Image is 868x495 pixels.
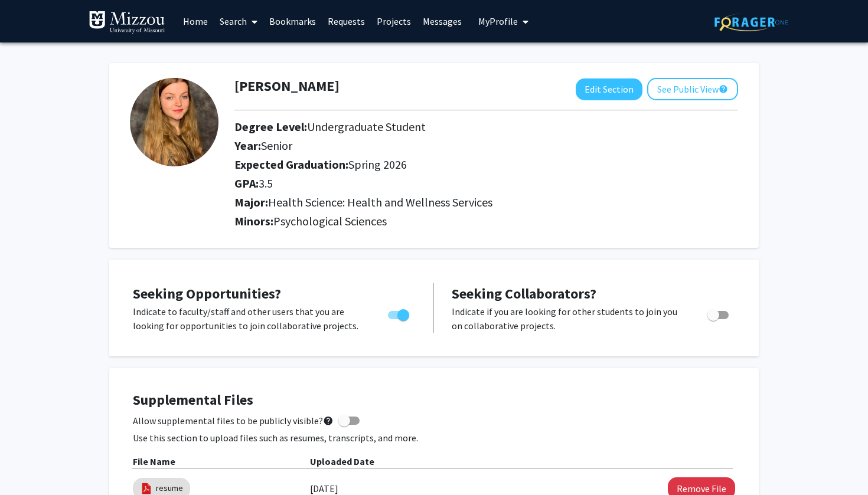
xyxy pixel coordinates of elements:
[133,304,366,333] p: Indicate to faculty/staff and other users that you are looking for opportunities to join collabor...
[140,482,153,495] img: pdf_icon.png
[130,78,218,166] img: Profile Picture
[234,120,738,134] h2: Degree Level:
[323,414,334,428] mat-icon: help
[263,1,322,42] a: Bookmarks
[647,78,738,100] button: See Public View
[268,195,492,209] span: Health Science: Health and Wellness Services
[89,11,165,34] img: University of Missouri Logo
[703,304,735,322] div: Toggle
[371,1,417,42] a: Projects
[452,304,685,333] p: Indicate if you are looking for other students to join you on collaborative projects.
[307,119,426,134] span: Undergraduate Student
[133,284,281,303] span: Seeking Opportunities?
[478,15,518,27] span: My Profile
[133,392,735,409] h4: Supplemental Files
[234,78,340,95] h1: [PERSON_NAME]
[234,195,738,209] h2: Major:
[383,304,416,322] div: Toggle
[177,1,214,42] a: Home
[322,1,371,42] a: Requests
[417,1,468,42] a: Messages
[234,158,738,172] h2: Expected Graduation:
[714,13,788,31] img: ForagerOne Logo
[273,214,387,228] span: Psychological Sciences
[234,139,738,153] h2: Year:
[9,442,50,486] iframe: Chat
[348,157,407,172] span: Spring 2026
[133,455,175,467] b: File Name
[214,1,263,42] a: Search
[234,214,738,228] h2: Minors:
[719,82,728,96] mat-icon: help
[234,176,738,191] h2: GPA:
[576,78,642,100] button: Edit Section
[156,482,183,494] a: resume
[133,414,334,428] span: Allow supplemental files to be publicly visible?
[259,176,273,191] span: 3.5
[261,138,292,153] span: Senior
[452,284,596,303] span: Seeking Collaborators?
[133,431,735,445] p: Use this section to upload files such as resumes, transcripts, and more.
[310,455,374,467] b: Uploaded Date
